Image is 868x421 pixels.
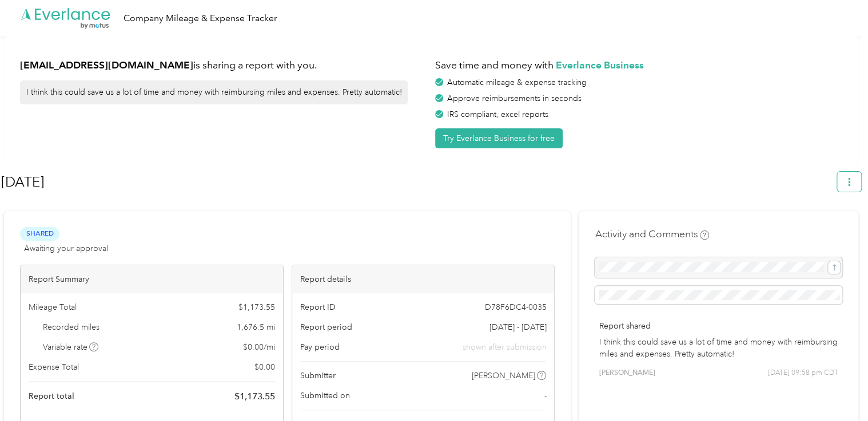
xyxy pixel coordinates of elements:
span: $ 0.00 / mi [243,341,275,353]
p: I think this could save us a lot of time and money with reimbursing miles and expenses. Pretty au... [599,336,838,360]
span: Report total [29,390,74,402]
span: $ 0.00 [254,361,275,373]
span: Variable rate [43,341,99,353]
span: Report period [300,321,352,333]
span: 1,676.5 mi [237,321,275,333]
span: - [544,390,546,402]
span: Automatic mileage & expense tracking [447,78,587,87]
div: Report details [292,265,555,293]
span: Submitted on [300,390,350,402]
h1: Save time and money with [435,58,842,72]
span: Mileage Total [29,301,77,313]
div: I think this could save us a lot of time and money with reimbursing miles and expenses. Pretty au... [20,80,408,104]
span: [PERSON_NAME] [472,370,535,382]
span: shown after submission [462,341,546,353]
span: [DATE] - [DATE] [489,321,546,333]
strong: Everlance Business [556,59,644,71]
span: Pay period [300,341,340,353]
span: D78F6DC4-0035 [484,301,546,313]
h4: Activity and Comments [595,227,709,241]
h1: is sharing a report with you. [20,58,427,72]
div: Company Mileage & Expense Tracker [124,11,277,26]
div: Report Summary [21,265,283,293]
span: Approve reimbursements in seconds [447,94,582,103]
span: Recorded miles [43,321,99,333]
h1: Aug 2025 [1,168,829,196]
strong: [EMAIL_ADDRESS][DOMAIN_NAME] [20,59,193,71]
span: $ 1,173.55 [238,301,275,313]
span: Submitter [300,370,336,382]
span: IRS compliant, excel reports [447,110,548,119]
p: Report shared [599,320,838,332]
span: $ 1,173.55 [234,390,275,403]
span: Shared [20,227,59,240]
span: Awaiting your approval [24,242,108,254]
span: Report ID [300,301,336,313]
button: Try Everlance Business for free [435,128,563,148]
span: Expense Total [29,361,79,373]
span: [PERSON_NAME] [599,368,655,378]
span: [DATE] 09:58 pm CDT [768,368,838,378]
